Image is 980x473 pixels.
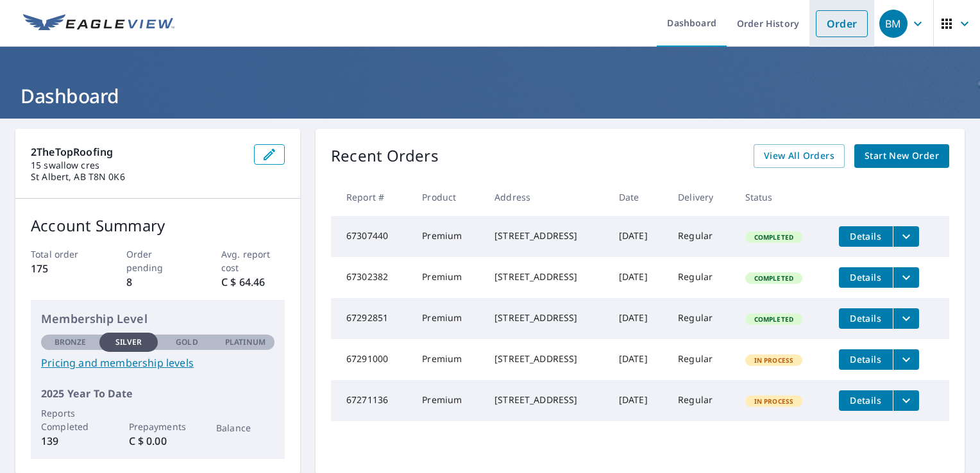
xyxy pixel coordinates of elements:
[331,216,412,257] td: 67307440
[893,226,919,247] button: filesDropdownBtn-67307440
[331,339,412,380] td: 67291000
[839,267,893,288] button: detailsBtn-67302382
[41,386,275,401] p: 2025 Year To Date
[221,274,285,290] p: C $ 64.46
[747,356,802,365] span: In Process
[609,178,668,216] th: Date
[216,421,275,435] p: Balance
[847,230,885,242] span: Details
[55,336,87,348] p: Bronze
[494,311,598,324] div: [STREET_ADDRESS]
[839,349,893,370] button: detailsBtn-67291000
[668,216,735,257] td: Regular
[31,171,244,183] p: St Albert, AB T8N 0K6
[129,433,187,449] p: C $ 0.00
[412,298,484,339] td: Premium
[221,247,285,274] p: Avg. report cost
[847,312,885,324] span: Details
[41,310,275,328] p: Membership Level
[494,229,598,242] div: [STREET_ADDRESS]
[129,420,187,433] p: Prepayments
[126,274,190,290] p: 8
[609,339,668,380] td: [DATE]
[609,298,668,339] td: [DATE]
[893,390,919,411] button: filesDropdownBtn-67271136
[331,380,412,421] td: 67271136
[31,247,94,261] p: Total order
[668,178,735,216] th: Delivery
[668,257,735,298] td: Regular
[609,216,668,257] td: [DATE]
[41,355,275,370] a: Pricing and membership levels
[494,270,598,283] div: [STREET_ADDRESS]
[735,178,829,216] th: Status
[176,336,198,348] p: Gold
[839,390,893,411] button: detailsBtn-67271136
[847,353,885,365] span: Details
[609,257,668,298] td: [DATE]
[839,226,893,247] button: detailsBtn-67307440
[412,257,484,298] td: Premium
[847,271,885,283] span: Details
[816,10,868,37] a: Order
[893,349,919,370] button: filesDropdownBtn-67291000
[747,315,801,324] span: Completed
[847,394,885,406] span: Details
[609,380,668,421] td: [DATE]
[15,83,965,109] h1: Dashboard
[484,178,609,216] th: Address
[31,261,94,276] p: 175
[331,257,412,298] td: 67302382
[31,214,285,237] p: Account Summary
[879,10,908,38] div: BM
[412,380,484,421] td: Premium
[115,336,142,348] p: Silver
[331,178,412,216] th: Report #
[865,148,939,164] span: Start New Order
[747,397,802,406] span: In Process
[225,336,266,348] p: Platinum
[41,406,99,433] p: Reports Completed
[412,178,484,216] th: Product
[412,339,484,380] td: Premium
[893,267,919,288] button: filesDropdownBtn-67302382
[668,339,735,380] td: Regular
[668,298,735,339] td: Regular
[764,148,834,164] span: View All Orders
[412,216,484,257] td: Premium
[23,14,174,33] img: EV Logo
[854,144,949,168] a: Start New Order
[331,144,439,168] p: Recent Orders
[331,298,412,339] td: 67292851
[31,144,244,160] p: 2TheTopRoofing
[494,353,598,365] div: [STREET_ADDRESS]
[893,308,919,329] button: filesDropdownBtn-67292851
[31,160,244,171] p: 15 swallow cres
[41,433,99,449] p: 139
[754,144,845,168] a: View All Orders
[494,394,598,406] div: [STREET_ADDRESS]
[126,247,190,274] p: Order pending
[747,233,801,242] span: Completed
[668,380,735,421] td: Regular
[839,308,893,329] button: detailsBtn-67292851
[747,274,801,283] span: Completed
